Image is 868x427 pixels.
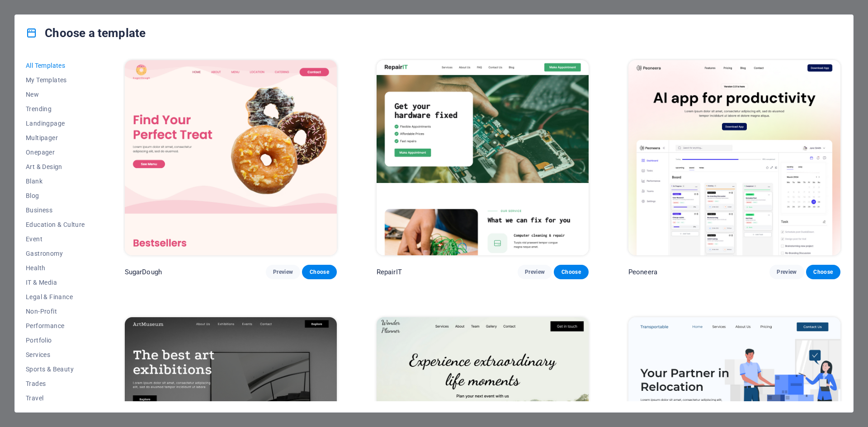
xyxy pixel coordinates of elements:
button: Blank [26,174,85,188]
img: RepairIT [377,60,589,255]
span: Gastronomy [26,250,85,257]
span: Legal & Finance [26,293,85,300]
span: Blank [26,178,85,185]
span: Portfolio [26,337,85,344]
span: Sports & Beauty [26,366,85,373]
button: Onepager [26,145,85,160]
span: All Templates [26,62,85,69]
span: Trades [26,380,85,387]
span: Preview [777,268,797,276]
button: Gastronomy [26,246,85,261]
span: IT & Media [26,279,85,286]
button: Landingpage [26,116,85,131]
button: Portfolio [26,333,85,347]
button: Preview [769,265,804,279]
span: Blog [26,192,85,199]
span: Landingpage [26,120,85,127]
p: Peoneera [628,267,657,277]
span: Art & Design [26,163,85,170]
button: Choose [302,265,336,279]
button: Business [26,203,85,217]
span: Health [26,264,85,272]
span: Preview [273,268,293,276]
span: New [26,91,85,98]
button: Trades [26,376,85,391]
button: Sports & Beauty [26,362,85,376]
button: Preview [266,265,300,279]
img: SugarDough [125,60,337,255]
span: Non-Profit [26,308,85,315]
button: My Templates [26,73,85,87]
span: Performance [26,322,85,329]
button: Event [26,232,85,246]
button: Performance [26,319,85,333]
p: RepairIT [377,267,402,277]
button: Health [26,261,85,275]
span: Services [26,351,85,358]
button: Non-Profit [26,304,85,319]
span: Multipager [26,134,85,141]
button: Multipager [26,131,85,145]
button: Choose [806,265,840,279]
span: Event [26,235,85,243]
button: Art & Design [26,160,85,174]
button: Trending [26,102,85,116]
button: Choose [554,265,588,279]
button: New [26,87,85,102]
span: My Templates [26,76,85,84]
img: Peoneera [628,60,840,255]
span: Preview [525,268,545,276]
span: Choose [309,268,329,276]
button: All Templates [26,58,85,73]
span: Business [26,206,85,214]
button: Preview [518,265,552,279]
span: Choose [561,268,581,276]
span: Education & Culture [26,221,85,228]
span: Onepager [26,149,85,156]
button: Services [26,347,85,362]
button: Legal & Finance [26,290,85,304]
button: Education & Culture [26,217,85,232]
span: Trending [26,105,85,113]
h4: Choose a template [26,26,146,40]
p: SugarDough [125,267,162,277]
button: IT & Media [26,275,85,290]
span: Travel [26,394,85,402]
button: Blog [26,188,85,203]
span: Choose [813,268,833,276]
button: Travel [26,391,85,405]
